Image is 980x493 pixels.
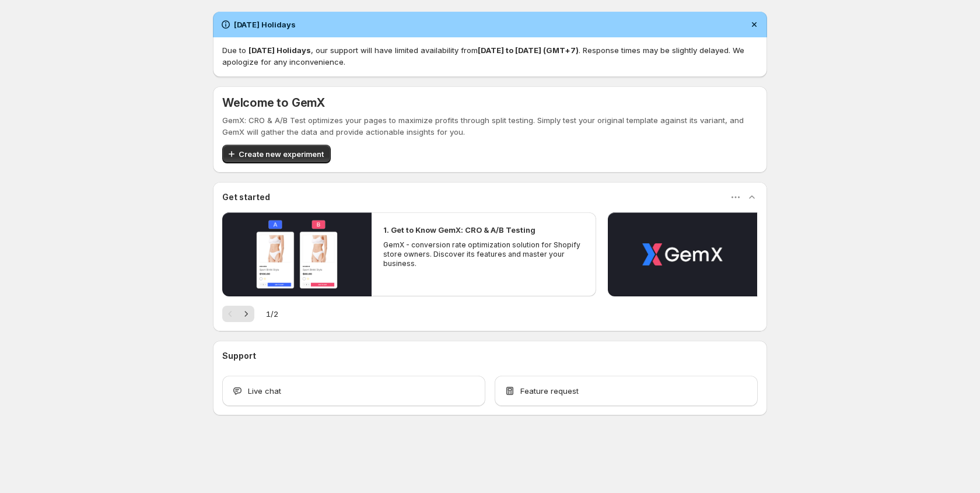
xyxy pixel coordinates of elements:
button: Next [238,306,254,322]
p: Due to , our support will have limited availability from . Response times may be slightly delayed... [222,44,758,68]
p: GemX - conversion rate optimization solution for Shopify store owners. Discover its features and ... [383,240,584,268]
h2: [DATE] Holidays [234,19,296,30]
span: Live chat [248,385,281,397]
h3: Get started [222,191,270,203]
p: GemX: CRO & A/B Test optimizes your pages to maximize profits through split testing. Simply test ... [222,114,758,138]
span: Create new experiment [239,148,324,160]
strong: [DATE] Holidays [249,46,311,55]
button: Play video [222,212,372,296]
h3: Support [222,350,256,362]
strong: [DATE] to [DATE] (GMT+7) [478,46,579,55]
h2: 1. Get to Know GemX: CRO & A/B Testing [383,224,535,236]
button: Play video [608,212,757,296]
span: 1 / 2 [266,308,278,320]
span: Feature request [520,385,579,397]
nav: Pagination [222,306,254,322]
button: Dismiss notification [746,16,762,33]
h5: Welcome to GemX [222,96,325,110]
button: Create new experiment [222,145,331,163]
